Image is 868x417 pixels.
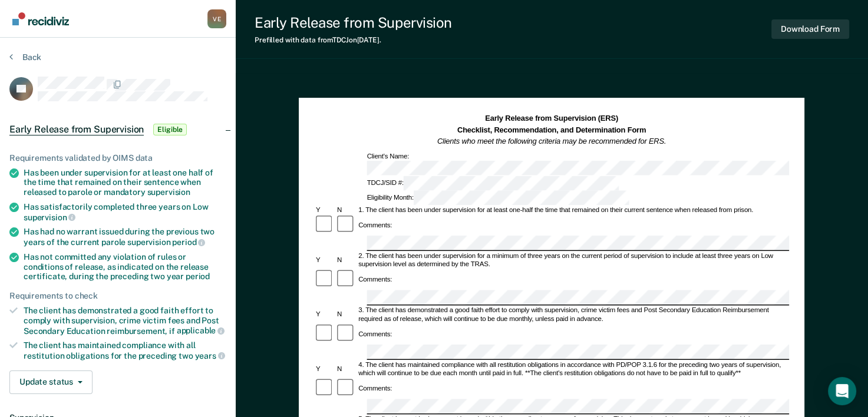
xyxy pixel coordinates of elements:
strong: Early Release from Supervision (ERS) [485,114,618,123]
div: 2. The client has been under supervision for a minimum of three years on the current period of su... [357,252,790,269]
div: N [335,365,357,373]
strong: Checklist, Recommendation, and Determination Form [457,125,646,134]
button: Update status [9,370,93,394]
div: Requirements validated by OIMS data [9,153,226,163]
button: Download Form [771,19,849,39]
button: Profile dropdown button [207,9,226,28]
span: supervision [24,213,75,222]
span: years [195,351,225,360]
div: N [335,206,357,214]
div: Requirements to check [9,291,226,301]
div: Y [314,256,335,264]
div: TDCJ/SID #: [365,176,621,191]
div: Has not committed any violation of rules or conditions of release, as indicated on the release ce... [24,252,226,282]
div: Prefilled with data from TDCJ on [DATE] . [255,36,452,44]
div: Comments: [357,330,394,338]
div: Y [314,365,335,373]
span: supervision [147,187,190,197]
div: Early Release from Supervision [255,14,452,31]
div: N [335,311,357,319]
div: Has had no warrant issued during the previous two years of the current parole supervision [24,227,226,247]
div: 1. The client has been under supervision for at least one-half the time that remained on their cu... [357,206,790,214]
div: Comments: [357,384,394,392]
span: applicable [177,326,225,335]
div: Y [314,311,335,319]
div: Has been under supervision for at least one half of the time that remained on their sentence when... [24,168,226,197]
span: Eligible [153,124,187,135]
div: Eligibility Month: [365,191,631,206]
div: Has satisfactorily completed three years on Low [24,202,226,222]
div: 3. The client has demonstrated a good faith effort to comply with supervision, crime victim fees ... [357,307,790,324]
button: Back [9,52,41,62]
div: V E [207,9,226,28]
img: Recidiviz [12,12,69,25]
em: Clients who meet the following criteria may be recommended for ERS. [437,137,666,145]
div: Y [314,206,335,214]
div: Open Intercom Messenger [828,377,856,405]
div: The client has demonstrated a good faith effort to comply with supervision, crime victim fees and... [24,306,226,336]
div: The client has maintained compliance with all restitution obligations for the preceding two [24,340,226,360]
span: Early Release from Supervision [9,124,144,135]
div: N [335,256,357,264]
div: Comments: [357,221,394,229]
div: 4. The client has maintained compliance with all restitution obligations in accordance with PD/PO... [357,361,790,378]
span: period [186,272,210,281]
span: period [172,237,205,247]
div: Comments: [357,276,394,284]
